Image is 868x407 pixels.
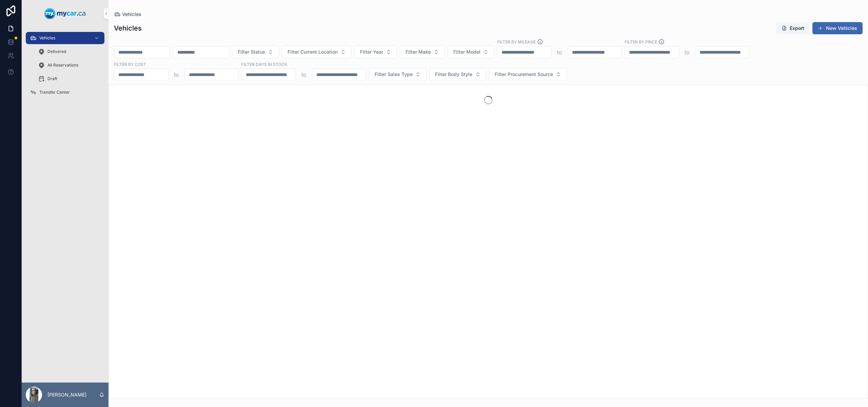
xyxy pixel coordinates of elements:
span: Filter Current Location [288,49,338,55]
span: Filter Model [453,49,480,55]
span: All Reservations [47,62,78,68]
label: Filter By Mileage [497,39,536,45]
button: Select Button [429,68,486,81]
span: Filter Sales Type [375,71,413,78]
label: FILTER BY COST [114,61,146,67]
span: Draft [47,76,57,81]
button: Export [776,22,810,34]
span: Filter Make [406,49,431,55]
a: Draft [34,73,104,85]
button: Select Button [354,45,397,58]
button: New Vehicles [812,22,863,34]
span: Filter Year [360,49,383,55]
button: Select Button [489,68,567,81]
a: All Reservations [34,59,104,71]
p: to [301,71,307,79]
p: to [557,48,562,56]
span: Vehicles [39,35,55,41]
button: Select Button [448,45,494,58]
a: Transfer Center [26,86,104,98]
span: Filter Procurement Source [495,71,553,78]
div: scrollable content [22,27,108,107]
span: Filter Body Style [435,71,472,78]
button: Select Button [400,45,445,58]
span: Filter Status [238,49,265,55]
img: App logo [44,8,86,19]
p: to [174,71,179,79]
button: Select Button [232,45,279,58]
a: Delivered [34,45,104,58]
button: Select Button [282,45,352,58]
label: Filter Days In Stock [241,61,287,67]
h1: Vehicles [114,23,142,33]
p: to [685,48,690,56]
label: FILTER BY PRICE [625,39,657,45]
span: Transfer Center [39,90,70,95]
span: Delivered [47,49,66,54]
button: Select Button [369,68,427,81]
span: Vehicles [122,11,141,18]
a: Vehicles [114,11,141,18]
a: Vehicles [26,32,104,44]
p: [PERSON_NAME] [47,391,86,398]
